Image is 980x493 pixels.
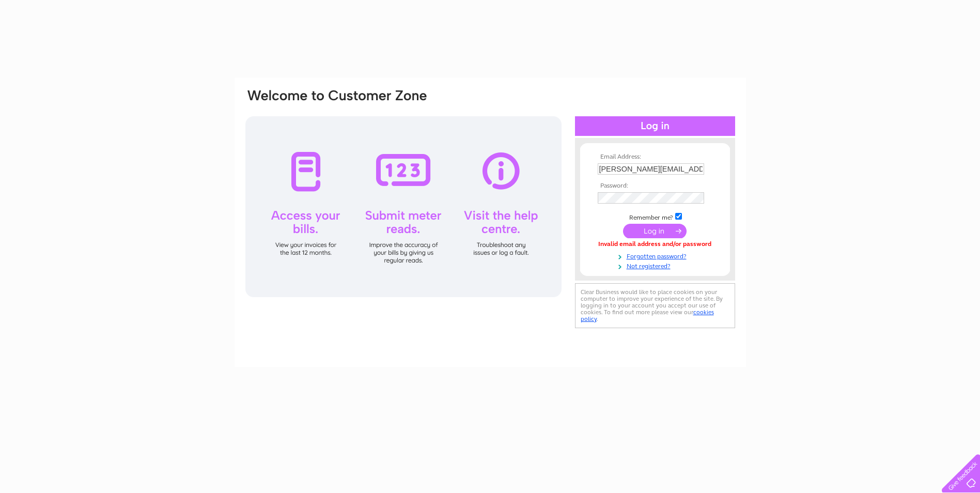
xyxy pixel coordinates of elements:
[623,224,687,238] input: Submit
[598,251,715,260] a: Forgotten password?
[595,153,715,161] th: Email Address:
[595,211,715,222] td: Remember me?
[575,283,735,328] div: Clear Business would like to place cookies on your computer to improve your experience of the sit...
[598,241,712,248] div: Invalid email address and/or password
[595,182,715,190] th: Password:
[581,309,714,322] a: cookies policy
[598,260,715,270] a: Not registered?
